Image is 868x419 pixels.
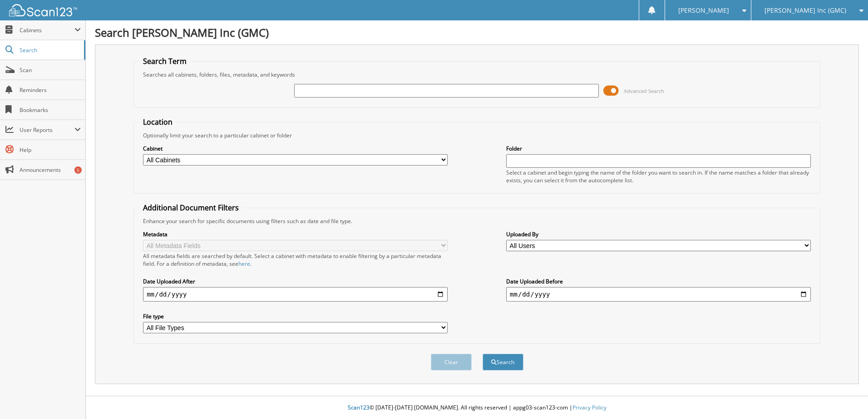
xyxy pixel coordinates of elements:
[138,56,191,66] legend: Search Term
[506,287,811,302] input: end
[20,66,81,74] span: Scan
[764,8,846,13] span: [PERSON_NAME] Inc (GMC)
[506,278,811,285] label: Date Uploaded Before
[431,354,472,370] button: Clear
[506,145,811,152] label: Folder
[95,25,859,40] h1: Search [PERSON_NAME] Inc (GMC)
[483,354,523,370] button: Search
[143,252,448,268] div: All metadata fields are searched by default. Select a cabinet with metadata to enable filtering b...
[678,8,729,13] span: [PERSON_NAME]
[20,126,74,134] span: User Reports
[506,169,811,184] div: Select a cabinet and begin typing the name of the folder you want to search in. If the name match...
[20,26,74,34] span: Cabinets
[143,278,448,285] label: Date Uploaded After
[20,46,79,54] span: Search
[86,397,868,419] div: © [DATE]-[DATE] [DOMAIN_NAME]. All rights reserved | appg03-scan123-com |
[138,117,177,127] legend: Location
[20,86,81,94] span: Reminders
[138,71,815,78] div: Searches all cabinets, folders, files, metadata, and keywords
[9,4,77,16] img: scan123-logo-white.svg
[143,312,448,320] label: File type
[74,166,82,174] div: 5
[238,260,250,268] a: here
[143,230,448,238] label: Metadata
[572,404,607,411] a: Privacy Policy
[138,203,243,213] legend: Additional Document Filters
[138,132,815,139] div: Optionally limit your search to a particular cabinet or folder
[624,88,664,94] span: Advanced Search
[20,106,81,114] span: Bookmarks
[20,146,81,154] span: Help
[348,404,370,411] span: Scan123
[506,230,811,238] label: Uploaded By
[143,287,448,302] input: start
[143,145,448,152] label: Cabinet
[138,217,815,225] div: Enhance your search for specific documents using filters such as date and file type.
[20,166,81,174] span: Announcements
